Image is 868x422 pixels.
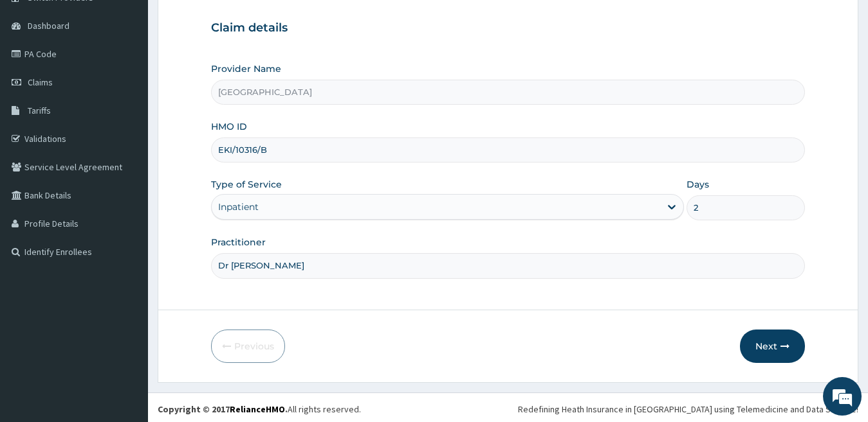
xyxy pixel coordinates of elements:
textarea: Type your message and hit 'Enter' [6,283,245,328]
div: Inpatient [218,200,259,213]
div: Redefining Heath Insurance in [GEOGRAPHIC_DATA] using Telemedicine and Data Science! [518,403,858,416]
div: Chat with us now [67,72,216,89]
label: Days [687,178,709,191]
img: d_794563401_company_1708531726252_794563401 [24,64,52,96]
label: Provider Name [211,62,281,75]
div: Minimize live chat window [211,6,242,37]
span: We're online! [75,128,178,258]
input: Enter Name [211,253,806,278]
span: Claims [28,76,53,88]
label: Practitioner [211,236,266,249]
strong: Copyright © 2017 . [158,403,288,415]
span: Tariffs [28,105,51,116]
input: Enter HMO ID [211,137,806,163]
span: Dashboard [28,20,69,31]
label: Type of Service [211,178,282,191]
a: RelianceHMO [230,403,285,415]
button: Next [740,330,805,363]
button: Previous [211,330,285,363]
label: HMO ID [211,120,247,133]
h3: Claim details [211,21,806,35]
